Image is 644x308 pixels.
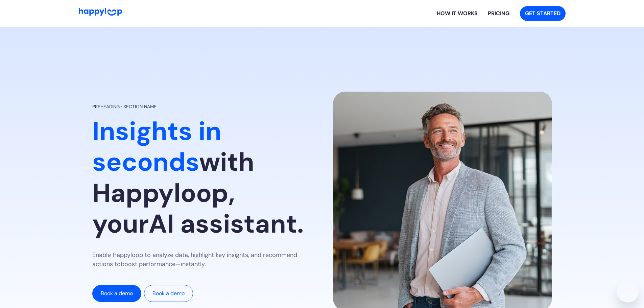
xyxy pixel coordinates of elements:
[92,103,157,110] div: Preheading · Section name
[432,3,483,24] a: Learn how HappyLoop works
[79,8,122,19] a: Go to Home Page
[617,281,639,303] iframe: Button to launch messaging window
[121,260,206,268] span: boost performance—instantly.
[79,8,122,16] img: HappyLoop Logo
[520,6,566,21] a: Get started with HappyLoop
[92,114,221,179] span: Insights in seconds
[92,116,311,240] h1: with Happyloop, your
[149,207,304,241] span: AI assistant.
[144,285,193,302] a: Book a demo
[92,251,311,269] p: Enable Happyloop to analyze data, highlight key insights, and recommend actions to
[92,285,141,302] a: Book a demo
[483,3,515,24] a: View HappyLoop pricing plans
